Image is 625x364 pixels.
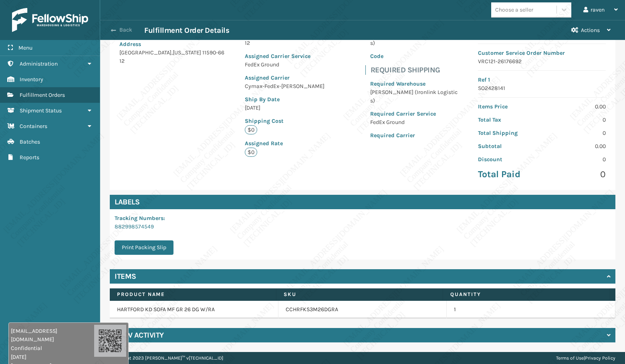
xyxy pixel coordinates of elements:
[370,80,459,88] p: Required Warehouse
[110,352,223,364] p: Copyright 2023 [PERSON_NAME]™ v [TECHNICAL_ID]
[245,117,351,125] p: Shipping Cost
[478,102,537,111] p: Items Price
[370,52,459,60] p: Code
[12,8,88,32] img: logo
[20,123,47,130] span: Containers
[478,116,537,124] p: Total Tax
[115,240,173,255] button: Print Packing Slip
[370,118,459,126] p: FedEx Ground
[245,95,351,104] p: Ship By Date
[20,60,58,67] span: Administration
[286,306,338,314] a: CCHRFKS3M26DGRA
[115,272,136,281] h4: Items
[564,20,618,40] button: Actions
[556,352,615,364] div: |
[547,102,606,111] p: 0.00
[478,155,537,164] p: Discount
[245,52,351,60] p: Assigned Carrier Service
[547,129,606,137] p: 0
[370,131,459,140] p: Required Carrier
[478,76,606,84] p: Ref 1
[370,110,459,118] p: Required Carrier Service
[171,49,173,56] span: ,
[110,195,615,209] h4: Labels
[115,223,154,230] a: 882998574549
[107,26,144,34] button: Back
[547,142,606,150] p: 0.00
[284,291,435,298] label: SKU
[110,301,278,318] td: HARTFORD KD SOFA MF GR 26 DG W/RA
[20,76,43,83] span: Inventory
[447,301,615,318] td: 1
[585,355,615,361] a: Privacy Policy
[245,148,257,157] p: $0
[11,344,94,352] span: Confidential
[478,84,606,92] p: SO2428141
[245,139,351,148] p: Assigned Rate
[495,6,533,14] div: Choose a seller
[173,49,201,56] span: [US_STATE]
[547,155,606,164] p: 0
[245,82,351,90] p: Cymax-FedEx-[PERSON_NAME]
[144,26,229,35] h3: Fulfillment Order Details
[478,57,606,66] p: VRC121-26176692
[556,355,584,361] a: Terms of Use
[478,129,537,137] p: Total Shipping
[478,49,606,57] p: Customer Service Order Number
[478,168,537,180] p: Total Paid
[119,41,141,48] span: Address
[245,60,351,69] p: FedEx Ground
[20,107,62,114] span: Shipment Status
[20,138,40,145] span: Batches
[245,125,257,134] p: $0
[11,327,94,344] span: [EMAIL_ADDRESS][DOMAIN_NAME]
[581,27,600,34] span: Actions
[371,65,464,75] h4: Required Shipping
[245,104,351,112] p: [DATE]
[478,142,537,150] p: Subtotal
[450,291,602,298] label: Quantity
[115,330,164,340] h4: View Activity
[119,49,171,56] span: [GEOGRAPHIC_DATA]
[20,154,39,161] span: Reports
[117,291,269,298] label: Product Name
[18,44,32,51] span: Menu
[547,168,606,180] p: 0
[11,353,94,361] span: [DATE]
[245,74,351,82] p: Assigned Carrier
[20,92,65,98] span: Fulfillment Orders
[370,88,459,105] p: [PERSON_NAME] (Ironlink Logistics)
[547,116,606,124] p: 0
[115,215,165,222] span: Tracking Numbers :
